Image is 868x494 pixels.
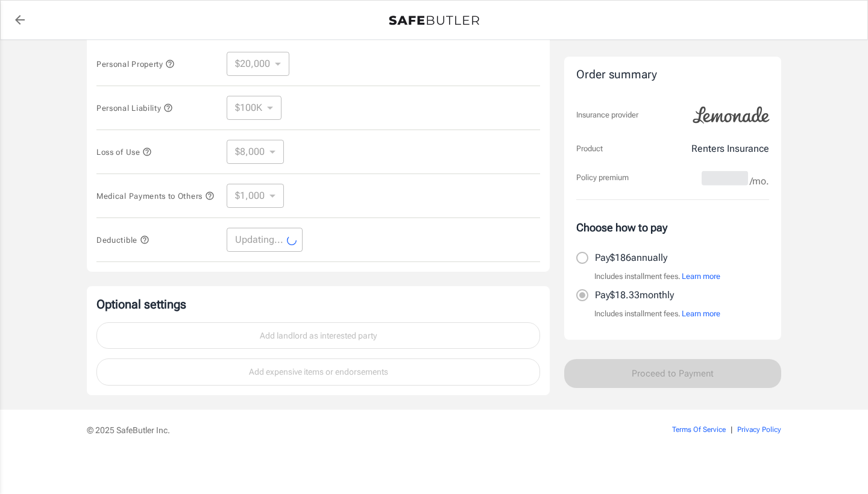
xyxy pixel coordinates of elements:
[576,172,629,184] p: Policy premium
[594,308,720,320] p: Includes installment fees.
[682,270,720,283] button: Learn more
[594,270,720,283] p: Includes installment fees.
[750,173,769,190] span: /mo.
[96,101,173,115] button: Personal Liability
[731,425,732,434] span: |
[96,233,149,247] button: Deductible
[576,219,769,236] p: Choose how to pay
[87,424,604,436] p: © 2025 SafeButler Inc.
[595,288,674,302] p: Pay $18.33 monthly
[96,60,175,69] span: Personal Property
[576,143,603,155] p: Product
[96,148,152,157] span: Loss of Use
[96,145,152,159] button: Loss of Use
[595,251,667,265] p: Pay $186 annually
[737,425,781,434] a: Privacy Policy
[96,57,175,71] button: Personal Property
[686,98,776,132] img: Lemonade
[682,308,720,320] button: Learn more
[8,8,32,32] a: back to quotes
[96,104,173,113] span: Personal Liability
[96,236,149,245] span: Deductible
[576,66,769,84] div: Order summary
[96,189,215,203] button: Medical Payments to Others
[691,142,769,156] p: Renters Insurance
[389,16,479,25] img: Back to quotes
[576,109,638,121] p: Insurance provider
[672,425,726,434] a: Terms Of Service
[96,296,540,313] p: Optional settings
[96,192,215,201] span: Medical Payments to Others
